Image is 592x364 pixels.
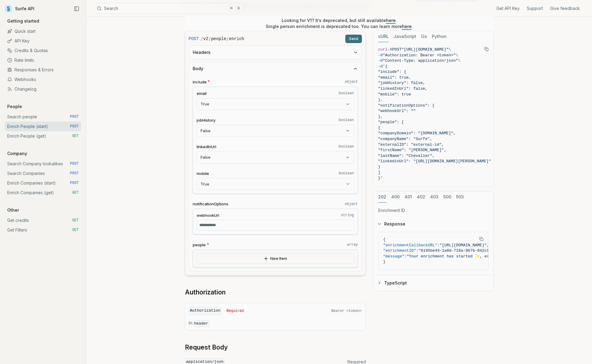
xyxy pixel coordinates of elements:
button: 400 [391,191,400,203]
span: / [201,36,203,42]
span: }, [378,114,383,119]
p: In: [189,320,362,327]
code: array [347,242,358,247]
button: Response [373,216,493,232]
span: Bearer <token> [331,309,362,313]
span: mobile [197,171,209,176]
p: People [5,104,24,110]
span: \ [449,47,451,52]
code: Authorization [189,307,222,315]
button: 402 [417,191,425,203]
span: POST [70,181,79,185]
span: "[URL][DOMAIN_NAME]" [402,47,449,52]
span: "companyName": "Surfe", [378,137,432,141]
button: Python [432,31,447,42]
kbd: K [236,5,242,12]
span: "enrichmentCallbackURL" [383,243,437,247]
span: "Content-Type: application/json" [383,58,458,63]
code: header [193,320,210,327]
span: \ [458,58,461,63]
a: Get API Key [496,5,520,11]
span: }' [378,176,383,180]
a: Get Filters GET [5,225,81,235]
button: Headers [189,46,362,59]
span: "jobHistory": false, [378,81,425,85]
a: Request Body [185,343,228,352]
span: include [193,79,207,85]
a: Responses & Errors [5,65,81,75]
code: object [345,202,358,207]
button: Copy Text [482,45,491,54]
span: webhookUrl [197,213,219,218]
a: Enrich People (start) POST [5,122,81,131]
span: "notificationOptions": { [378,103,435,108]
button: 401 [404,191,412,203]
a: API Key [5,36,81,46]
span: "linkedinUrl": "[URL][DOMAIN_NAME][PERSON_NAME]" [378,159,491,163]
span: "include": { [378,70,407,74]
button: 202 [378,191,386,203]
span: "externalID": "external-id", [378,142,444,147]
a: Search Company lookalikes POST [5,159,81,169]
a: Authorization [185,288,226,297]
span: POST [70,171,79,176]
span: { [378,126,381,130]
span: ] [378,170,381,175]
span: , [487,243,489,247]
span: "[URL][DOMAIN_NAME]" [440,243,487,247]
span: -d [378,64,383,69]
button: JavaScript [394,31,416,42]
a: Get credits GET [5,216,81,225]
span: "0195be44-1a0d-718a-967b-042c9d17ffd7" [419,248,508,253]
span: } [383,260,386,264]
p: Getting started [5,18,42,24]
span: "linkedInUrl": false, [378,86,428,91]
a: Changelog [5,84,81,94]
a: Enrich People (get) GET [5,131,81,141]
span: GET [72,134,79,138]
span: : [404,254,407,259]
button: Send [345,35,362,43]
span: -H [378,53,383,58]
button: 403 [430,191,438,203]
code: boolean [339,144,354,149]
span: : [416,248,419,253]
span: -X [388,47,392,52]
button: 503 [456,191,464,203]
span: \ [456,53,458,58]
span: "Authorization: Bearer <token>" [383,53,456,58]
code: boolean [339,118,354,123]
span: } [378,165,381,169]
code: people [211,36,226,42]
span: POST [392,47,401,52]
button: Go [421,31,427,42]
span: notificationOptions [193,201,228,207]
code: string [341,213,354,218]
span: : [437,243,440,247]
span: curl [378,47,388,52]
a: Give feedback [550,5,580,11]
a: Webhooks [5,75,81,84]
span: / [227,36,228,42]
a: here [386,18,396,23]
span: POST [70,161,79,166]
a: Support [527,5,543,11]
span: { [383,237,386,242]
code: object [345,79,358,84]
span: "enrichmentID" [383,248,416,253]
a: Search people POST [5,112,81,122]
span: "webhookUrl": "" [378,109,416,113]
span: POST [189,36,199,42]
a: Surfe API [5,4,34,13]
span: "lastName": "Chevalier", [378,154,435,158]
button: TypeScript [373,275,493,291]
span: }, [378,98,383,102]
a: Search Companies POST [5,169,81,178]
p: Looking for V1? It’s deprecated, but still available . Single person enrichment is deprecated too... [266,17,413,30]
span: jobHistory [197,117,215,123]
code: boolean [339,171,354,176]
p: Enrichment ID [378,207,489,213]
p: Other [5,207,21,213]
span: -H [378,58,383,63]
button: 500 [443,191,451,203]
